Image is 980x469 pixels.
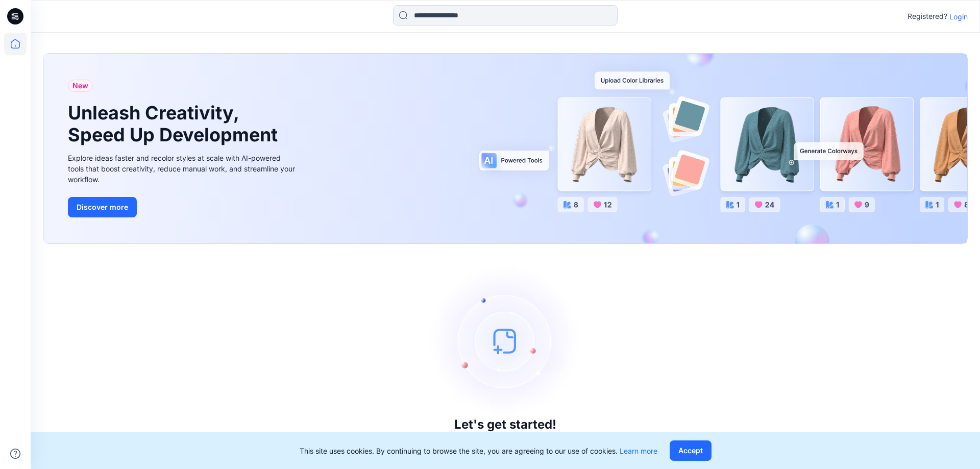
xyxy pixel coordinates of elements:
h1: Unleash Creativity, Speed Up Development [68,102,282,146]
a: Discover more [68,197,298,217]
button: Accept [670,440,712,461]
span: New [72,80,88,92]
p: This site uses cookies. By continuing to browse the site, you are agreeing to our use of cookies. [300,446,657,456]
img: empty-state-image.svg [429,264,582,417]
div: Explore ideas faster and recolor styles at scale with AI-powered tools that boost creativity, red... [68,153,298,185]
p: Login [949,11,968,22]
h3: Let's get started! [454,417,556,432]
a: Learn more [620,447,657,455]
button: Discover more [68,197,137,217]
p: Registered? [908,10,947,22]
